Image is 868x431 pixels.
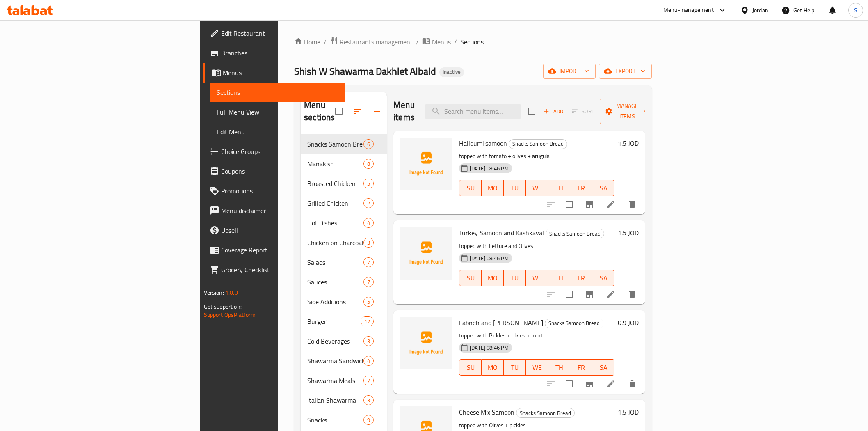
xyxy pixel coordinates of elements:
[203,220,345,240] a: Upsell
[223,68,338,78] span: Menus
[400,317,452,369] img: Labneh and Satyora Samoon
[301,351,387,371] div: Shawarma Sandwiches4
[529,182,545,194] span: WE
[301,154,387,174] div: Manakish8
[548,270,570,286] button: TH
[301,292,387,312] div: Side Additions5
[485,272,500,284] span: MO
[463,362,478,374] span: SU
[454,37,457,47] li: /
[573,182,589,194] span: FR
[504,270,526,286] button: TU
[459,137,507,149] span: Halloumi samoon
[307,198,363,208] div: Grilled Chicken
[507,182,523,194] span: TU
[618,317,639,328] h6: 0.9 JOD
[210,83,345,102] a: Sections
[210,122,345,142] a: Edit Menu
[529,272,545,284] span: WE
[459,420,614,431] p: topped with Olives + pickles
[217,127,338,137] span: Edit Menu
[546,229,604,238] span: Snacks Samoon Bread
[363,238,374,248] div: items
[561,375,578,392] span: Select to update
[301,331,387,351] div: Cold Beverages3
[307,316,361,326] div: Burger
[573,362,589,374] span: FR
[307,257,363,267] div: Salads
[422,37,451,47] a: Menus
[400,138,452,190] img: Halloumi samoon
[307,336,363,346] span: Cold Beverages
[543,64,596,79] button: import
[364,199,373,207] span: 2
[210,102,345,122] a: Full Menu View
[459,359,482,376] button: SU
[361,318,373,326] span: 12
[463,182,478,194] span: SU
[432,37,451,47] span: Menus
[221,48,338,58] span: Branches
[439,69,464,76] span: Inactive
[546,229,604,238] div: Snacks Samoon Bread
[363,218,374,228] div: items
[459,241,614,251] p: topped with Lettuce and Olives
[580,284,599,304] button: Branch-specific-item
[203,43,345,63] a: Branches
[551,362,567,374] span: TH
[516,408,575,418] div: Snacks Samoon Bread
[301,312,387,331] div: Burger12
[509,139,567,149] span: Snacks Samoon Bread
[367,101,387,121] button: Add section
[363,198,374,208] div: items
[307,238,363,248] span: Chicken on Charcoal
[439,67,464,77] div: Inactive
[307,297,363,307] span: Side Additions
[363,159,374,169] div: items
[307,159,363,169] span: Manakish
[364,219,373,227] span: 4
[600,99,655,124] button: Manage items
[485,362,500,374] span: MO
[663,5,714,15] div: Menu-management
[363,139,374,149] div: items
[570,359,592,376] button: FR
[526,359,548,376] button: WE
[393,99,415,124] h2: Menu items
[363,336,374,346] div: items
[516,408,574,418] span: Snacks Samoon Bread
[466,165,512,172] span: [DATE] 08:46 PM
[301,410,387,430] div: Snacks9
[364,180,373,188] span: 5
[204,301,242,312] span: Get support on:
[363,356,374,366] div: items
[221,147,338,156] span: Choice Groups
[606,379,616,389] a: Edit menu item
[596,362,611,374] span: SA
[551,272,567,284] span: TH
[752,6,768,15] div: Jordan
[221,166,338,176] span: Coupons
[225,287,238,298] span: 1.0.0
[485,182,500,194] span: MO
[301,371,387,390] div: Shawarma Meals7
[596,182,611,194] span: SA
[425,104,521,119] input: search
[526,270,548,286] button: WE
[364,357,373,365] span: 4
[307,356,363,366] span: Shawarma Sandwiches
[203,142,345,161] a: Choice Groups
[203,260,345,280] a: Grocery Checklist
[363,376,374,385] div: items
[363,277,374,287] div: items
[221,245,338,255] span: Coverage Report
[307,139,363,149] span: Snacks Samoon Bread
[526,180,548,196] button: WE
[606,289,616,299] a: Edit menu item
[561,286,578,303] span: Select to update
[221,28,338,38] span: Edit Restaurant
